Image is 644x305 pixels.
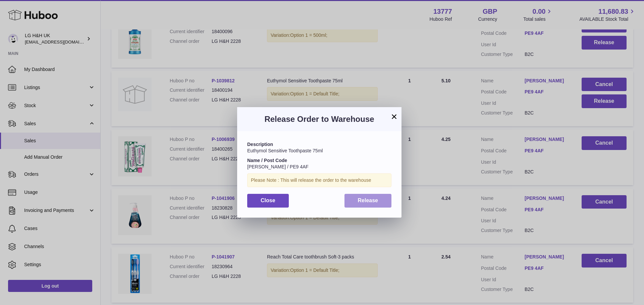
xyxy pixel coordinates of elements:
[344,194,392,208] button: Release
[247,142,273,147] strong: Description
[247,173,391,187] div: Please Note : This will release the order to the warehouse
[390,112,398,121] button: ×
[247,164,309,169] span: [PERSON_NAME] / PE9 4AF
[261,198,275,203] span: Close
[247,158,287,163] strong: Name / Post Code
[247,148,323,153] span: Euthymol Sensitive Toothpaste 75ml
[247,114,391,125] h3: Release Order to Warehouse
[247,194,289,208] button: Close
[358,198,378,203] span: Release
